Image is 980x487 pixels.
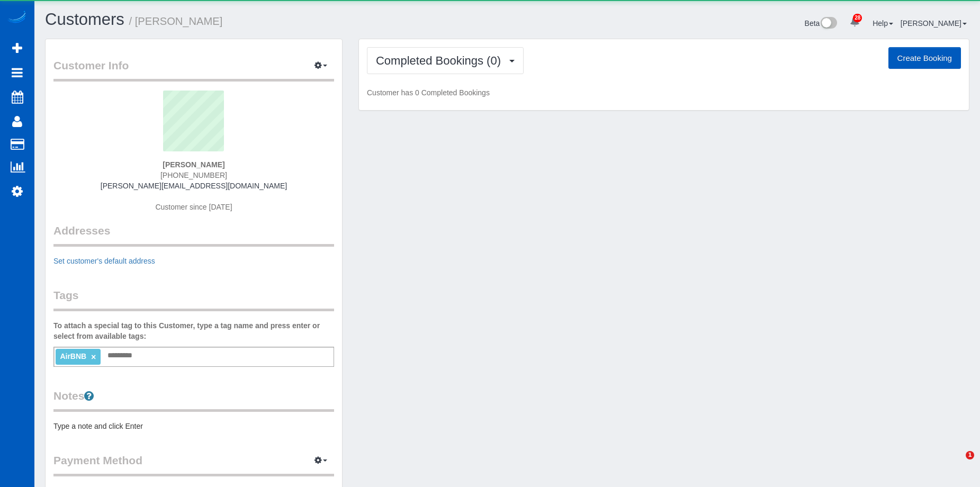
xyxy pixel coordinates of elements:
span: 28 [853,14,862,22]
a: Set customer's default address [53,257,155,265]
legend: Tags [53,287,334,311]
p: Customer has 0 Completed Bookings [367,87,961,98]
legend: Customer Info [53,58,334,82]
iframe: Intercom live chat [944,451,969,476]
a: Customers [45,10,124,29]
a: [PERSON_NAME][EMAIL_ADDRESS][DOMAIN_NAME] [101,182,287,190]
a: Beta [805,19,838,28]
span: Customer since [DATE] [155,203,232,211]
a: 28 [844,11,865,34]
legend: Notes [53,388,334,412]
img: New interface [820,17,837,31]
img: Automaid Logo [6,11,28,25]
label: To attach a special tag to this Customer, type a tag name and press enter or select from availabl... [53,320,334,341]
button: Completed Bookings (0) [367,47,524,74]
span: [PHONE_NUMBER] [160,171,227,179]
span: AirBNB [60,352,86,360]
strong: [PERSON_NAME] [163,160,224,169]
pre: Type a note and click Enter [53,421,334,431]
button: Create Booking [888,47,961,69]
span: 1 [966,451,974,459]
legend: Payment Method [53,453,334,476]
a: × [91,353,96,362]
a: [PERSON_NAME] [901,19,967,28]
a: Help [873,19,893,28]
small: / [PERSON_NAME] [129,15,223,27]
span: Completed Bookings (0) [376,54,506,67]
